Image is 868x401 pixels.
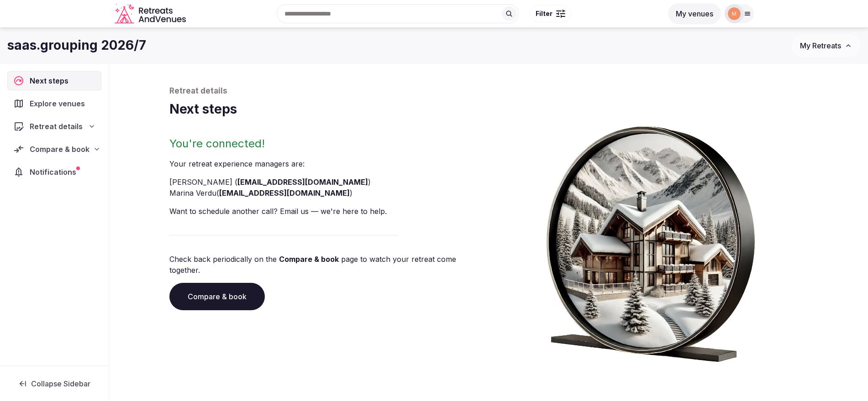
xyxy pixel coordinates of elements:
li: [PERSON_NAME] ( ) [169,177,485,187]
button: Filter [530,5,571,22]
span: Collapse Sidebar [31,379,90,388]
svg: Retreats and Venues company logo [115,4,188,24]
img: marina [728,7,741,20]
span: Compare & book [30,144,89,155]
img: Winter chalet retreat in picture frame [529,118,772,362]
a: My venues [668,9,721,18]
button: Collapse Sidebar [7,374,101,394]
h1: Next steps [169,100,809,118]
h1: saas.grouping 2026/7 [7,36,146,54]
span: Filter [536,9,552,18]
a: Notifications [7,162,101,182]
a: Next steps [7,71,101,90]
button: My Retreats [791,34,861,57]
span: Retreat details [30,121,83,132]
button: My venues [668,3,721,24]
p: Retreat details [169,86,809,97]
p: Check back periodically on the page to watch your retreat come together. [169,254,485,276]
span: My Retreats [800,41,841,50]
a: Visit the homepage [115,4,188,24]
p: Want to schedule another call? Email us — we're here to help. [169,206,485,217]
a: [EMAIL_ADDRESS][DOMAIN_NAME] [219,188,350,198]
h2: You're connected! [169,136,485,151]
span: Explore venues [30,98,89,109]
span: Next steps [30,75,72,86]
a: Compare & book [279,255,339,264]
li: Marina Verdu ( ) [169,187,485,198]
p: Your retreat experience manager s are : [169,158,485,169]
a: Compare & book [169,283,265,310]
span: Notifications [30,167,80,177]
a: [EMAIL_ADDRESS][DOMAIN_NAME] [237,177,368,187]
a: Explore venues [7,94,101,113]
